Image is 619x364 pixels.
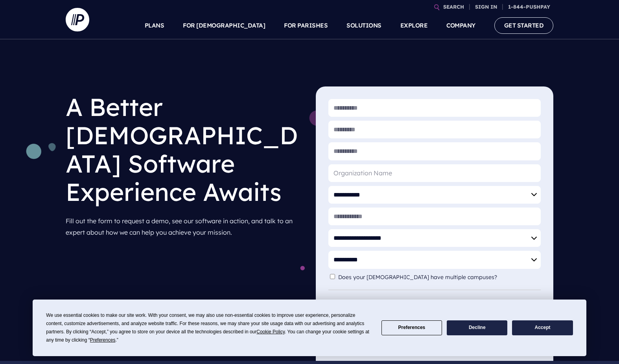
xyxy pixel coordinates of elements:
a: PLANS [145,12,164,39]
a: EXPLORE [400,12,428,39]
a: FOR PARISHES [284,12,328,39]
label: Does your [DEMOGRAPHIC_DATA] have multiple campuses? [338,274,501,281]
a: SOLUTIONS [346,12,381,39]
a: COMPANY [446,12,475,39]
input: Organization Name [328,164,541,182]
a: FOR [DEMOGRAPHIC_DATA] [183,12,265,39]
button: Preferences [381,320,442,336]
span: Preferences [90,337,116,343]
h1: A Better [DEMOGRAPHIC_DATA] Software Experience Awaits [66,86,303,212]
span: Cookie Policy [256,329,285,335]
a: GET STARTED [494,17,554,33]
div: By filling out the form you consent to receive information from Pushpay at the email address or t... [328,290,541,314]
button: Decline [447,320,507,336]
div: We use essential cookies to make our site work. With your consent, we may also use non-essential ... [46,311,372,344]
p: Fill out the form to request a demo, see our software in action, and talk to an expert about how ... [66,212,303,241]
div: Cookie Consent Prompt [33,300,586,356]
button: Accept [512,320,573,336]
